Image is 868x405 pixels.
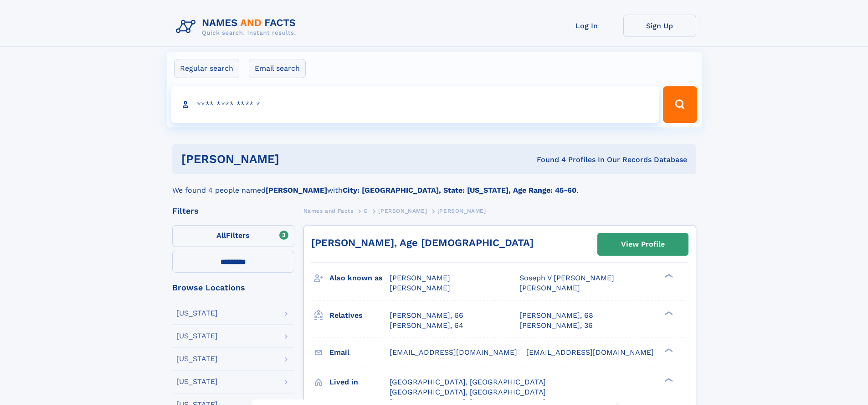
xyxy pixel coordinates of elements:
[437,208,486,214] span: [PERSON_NAME]
[390,310,463,321] a: [PERSON_NAME], 66
[663,347,673,353] div: ❯
[390,284,450,292] span: [PERSON_NAME]
[329,374,390,390] h3: Lived in
[663,273,673,279] div: ❯
[176,332,218,340] div: [US_STATE]
[172,225,294,247] label: Filters
[329,345,390,360] h3: Email
[181,153,408,165] h1: [PERSON_NAME]
[343,186,576,195] b: City: [GEOGRAPHIC_DATA], State: [US_STATE], Age Range: 45-60
[519,284,580,292] span: [PERSON_NAME]
[378,205,427,216] a: [PERSON_NAME]
[623,15,696,37] a: Sign Up
[176,310,218,317] div: [US_STATE]
[526,348,654,357] span: [EMAIL_ADDRESS][DOMAIN_NAME]
[390,321,463,331] a: [PERSON_NAME], 64
[311,237,534,248] a: [PERSON_NAME], Age [DEMOGRAPHIC_DATA]
[519,321,593,331] a: [PERSON_NAME], 36
[303,205,354,216] a: Names and Facts
[378,208,427,214] span: [PERSON_NAME]
[550,15,623,37] a: Log In
[176,355,218,363] div: [US_STATE]
[171,86,659,123] input: search input
[174,59,239,78] label: Regular search
[172,207,294,215] div: Filters
[598,233,688,255] a: View Profile
[390,378,546,386] span: [GEOGRAPHIC_DATA], [GEOGRAPHIC_DATA]
[172,174,696,196] div: We found 4 people named with .
[408,155,687,165] div: Found 4 Profiles In Our Records Database
[329,308,390,323] h3: Relatives
[663,310,673,316] div: ❯
[329,270,390,286] h3: Also known as
[390,348,517,357] span: [EMAIL_ADDRESS][DOMAIN_NAME]
[621,234,665,255] div: View Profile
[176,378,218,385] div: [US_STATE]
[390,388,546,396] span: [GEOGRAPHIC_DATA], [GEOGRAPHIC_DATA]
[390,274,450,282] span: [PERSON_NAME]
[663,377,673,383] div: ❯
[172,284,294,292] div: Browse Locations
[519,274,614,282] span: Soseph V [PERSON_NAME]
[172,15,303,39] img: Logo Names and Facts
[216,231,226,240] span: All
[519,310,593,321] a: [PERSON_NAME], 68
[249,59,306,78] label: Email search
[663,86,697,123] button: Search Button
[266,186,327,195] b: [PERSON_NAME]
[364,208,368,214] span: G
[364,205,368,216] a: G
